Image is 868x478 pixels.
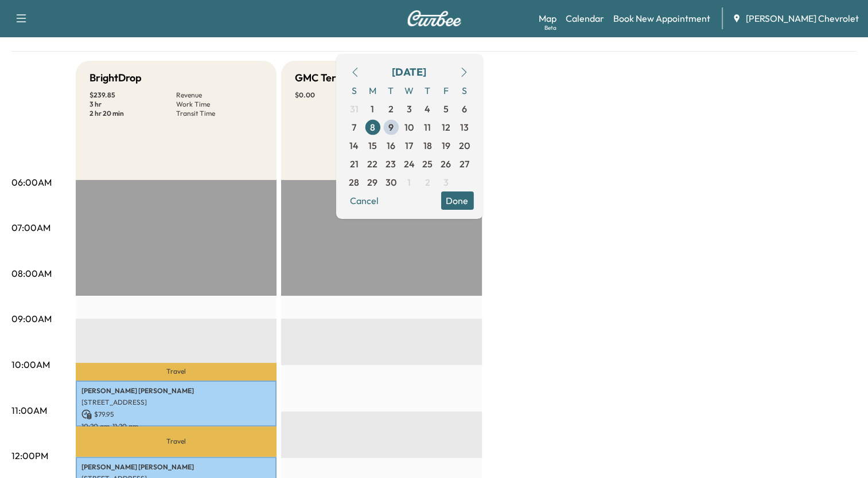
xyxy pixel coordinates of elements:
[11,312,52,326] p: 09:00AM
[441,191,473,210] button: Done
[404,157,415,171] span: 24
[442,120,450,134] span: 12
[11,449,48,463] p: 12:00PM
[371,102,374,116] span: 1
[388,102,394,116] span: 2
[81,386,271,395] p: [PERSON_NAME] [PERSON_NAME]
[367,157,377,171] span: 22
[81,409,271,420] p: $ 79.95
[382,81,400,100] span: T
[11,267,52,280] p: 08:00AM
[350,102,359,116] span: 31
[400,81,418,100] span: W
[443,102,449,116] span: 5
[425,175,430,189] span: 2
[295,91,382,100] p: $ 0.00
[418,81,437,100] span: T
[176,91,263,100] p: Revenue
[460,157,469,171] span: 27
[350,157,359,171] span: 21
[423,139,432,152] span: 18
[370,120,375,134] span: 8
[455,81,473,100] span: S
[459,139,470,152] span: 20
[443,175,449,189] span: 3
[345,81,363,100] span: S
[368,139,377,152] span: 15
[367,175,377,189] span: 29
[386,157,396,171] span: 23
[442,139,450,152] span: 19
[295,70,355,86] h5: GMC Terrain
[460,120,469,134] span: 13
[176,109,263,118] p: Transit Time
[349,139,359,152] span: 14
[76,426,277,456] p: Travel
[462,102,467,116] span: 6
[613,11,710,25] a: Book New Appointment
[76,363,277,381] p: Travel
[407,10,462,26] img: Curbee Logo
[407,175,411,189] span: 1
[544,23,556,32] div: Beta
[81,422,271,431] p: 10:20 am - 11:20 am
[89,91,176,100] p: $ 239.85
[441,157,451,171] span: 26
[81,398,271,407] p: [STREET_ADDRESS]
[437,81,455,100] span: F
[345,191,384,210] button: Cancel
[746,11,859,25] span: [PERSON_NAME] Chevrolet
[392,64,426,80] div: [DATE]
[386,175,396,189] span: 30
[407,102,412,116] span: 3
[11,175,52,189] p: 06:00AM
[176,100,263,109] p: Work Time
[424,120,431,134] span: 11
[89,109,176,118] p: 2 hr 20 min
[566,11,604,25] a: Calendar
[387,139,395,152] span: 16
[405,139,413,152] span: 17
[89,70,142,86] h5: BrightDrop
[539,11,556,25] a: MapBeta
[352,120,356,134] span: 7
[89,100,176,109] p: 3 hr
[81,463,271,472] p: [PERSON_NAME] [PERSON_NAME]
[363,81,382,100] span: M
[388,120,394,134] span: 9
[349,175,359,189] span: 28
[11,221,50,234] p: 07:00AM
[11,403,47,417] p: 11:00AM
[422,157,433,171] span: 25
[11,358,50,371] p: 10:00AM
[425,102,430,116] span: 4
[404,120,414,134] span: 10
